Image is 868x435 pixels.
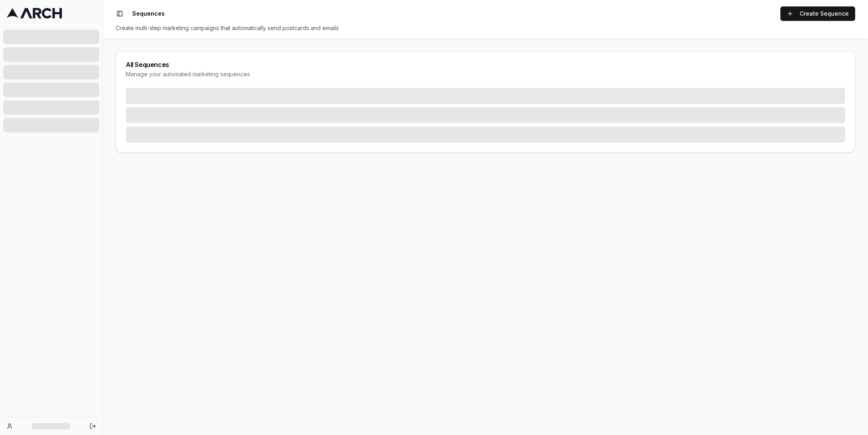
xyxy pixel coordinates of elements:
[87,421,98,432] button: Log out
[132,10,165,18] nav: breadcrumb
[132,10,165,18] span: Sequences
[126,61,845,68] div: All Sequences
[780,6,855,21] a: Create Sequence
[116,24,855,32] div: Create multi-step marketing campaigns that automatically send postcards and emails
[126,70,845,78] div: Manage your automated marketing sequences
